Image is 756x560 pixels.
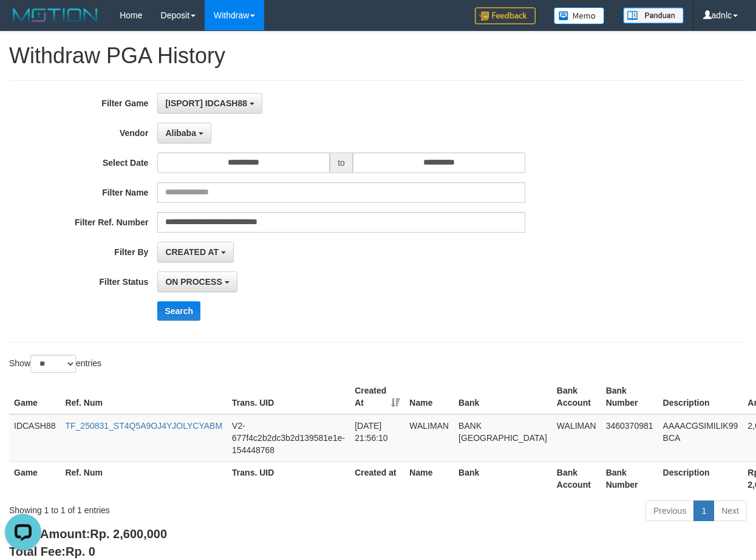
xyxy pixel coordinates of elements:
td: 3460370981 [601,414,658,462]
th: Name [404,380,454,414]
th: Trans. UID [227,380,350,414]
span: [ISPORT] IDCASH88 [165,98,247,108]
span: to [330,152,353,173]
th: Trans. UID [227,461,350,496]
td: WALIMAN [404,414,454,462]
th: Bank Account [552,380,601,414]
th: Description [658,461,743,496]
th: Bank [454,380,552,414]
th: Description [658,380,743,414]
th: Bank Account [552,461,601,496]
td: [DATE] 21:56:10 [350,414,404,462]
span: Rp. 2,600,000 [90,527,167,541]
button: Alibaba [157,123,211,143]
a: Next [713,500,747,521]
select: Showentries [30,355,76,373]
th: Game [9,461,60,496]
img: panduan.png [623,7,684,24]
span: Alibaba [165,128,196,138]
th: Game [9,380,60,414]
span: Rp. 0 [66,545,95,558]
label: Show entries [9,355,101,373]
td: WALIMAN [552,414,601,462]
th: Bank Number [601,461,658,496]
th: Bank [454,461,552,496]
button: [ISPORT] IDCASH88 [157,93,262,114]
a: Previous [645,500,694,521]
img: Feedback.jpg [475,7,536,24]
th: Created at [350,461,404,496]
td: V2-677f4c2b2dc3b2d139581e1e-154448768 [227,414,350,462]
img: Button%20Memo.svg [554,7,605,24]
b: Total Amount: [9,527,167,541]
a: 1 [693,500,714,521]
img: MOTION_logo.png [9,6,101,24]
button: Search [157,301,200,321]
span: ON PROCESS [165,277,222,287]
h1: Withdraw PGA History [9,44,747,68]
button: ON PROCESS [157,271,237,292]
th: Name [404,461,454,496]
button: Open LiveChat chat widget [5,5,41,41]
span: CREATED AT [165,247,219,257]
th: Ref. Num [60,380,227,414]
th: Created At: activate to sort column ascending [350,380,404,414]
td: BANK [GEOGRAPHIC_DATA] [454,414,552,462]
td: AAAACGSIMILIK99 BCA [658,414,743,462]
button: CREATED AT [157,242,234,262]
th: Bank Number [601,380,658,414]
b: Total Fee: [9,545,95,558]
td: IDCASH88 [9,414,60,462]
a: TF_250831_ST4Q5A9OJ4YJOLYCYABM [65,421,222,431]
div: Showing 1 to 1 of 1 entries [9,499,306,516]
th: Ref. Num [60,461,227,496]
